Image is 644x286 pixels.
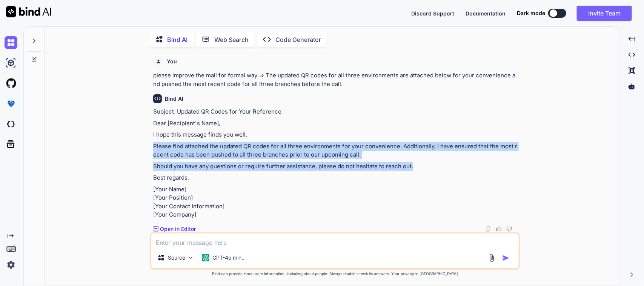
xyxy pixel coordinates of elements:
span: Dark mode [517,9,545,17]
h6: You [167,58,177,65]
img: Pick Models [188,255,194,261]
p: Best regards, [153,174,518,182]
h6: Bind AI [165,95,183,103]
p: I hope this message finds you well. [153,131,518,139]
p: please improve the mail for formal way => The updated QR codes for all three environments are att... [153,71,518,88]
button: Documentation [466,9,506,17]
img: chat [5,36,17,49]
img: ai-studio [5,57,17,69]
img: darkCloudIdeIcon [5,118,17,131]
button: Discord Support [411,9,454,17]
img: premium [5,97,17,110]
span: Discord Support [411,10,454,17]
p: Code Generator [275,35,321,44]
p: Subject: Updated QR Codes for Your Reference [153,108,518,116]
span: Documentation [466,10,506,17]
img: icon [502,254,510,262]
p: Bind can provide inaccurate information, including about people. Always double-check its answers.... [150,271,520,277]
img: settings [5,258,17,271]
p: Web Search [214,35,249,44]
p: Open in Editor [160,225,196,233]
p: Please find attached the updated QR codes for all three environments for your convenience. Additi... [153,142,518,159]
img: GPT-4o mini [202,254,209,261]
p: GPT-4o min.. [212,254,244,261]
p: Source [168,254,185,261]
img: githubLight [5,77,17,90]
p: Bind AI [167,35,188,44]
img: Bind AI [6,6,51,17]
button: Invite Team [577,6,632,21]
img: dislike [506,226,512,232]
img: copy [485,226,491,232]
p: [Your Name] [Your Position] [Your Contact Information] [Your Company] [153,185,518,219]
img: attachment [487,254,496,262]
p: Should you have any questions or require further assistance, please do not hesitate to reach out. [153,162,518,171]
img: like [496,226,502,232]
p: Dear [Recipient's Name], [153,119,518,128]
